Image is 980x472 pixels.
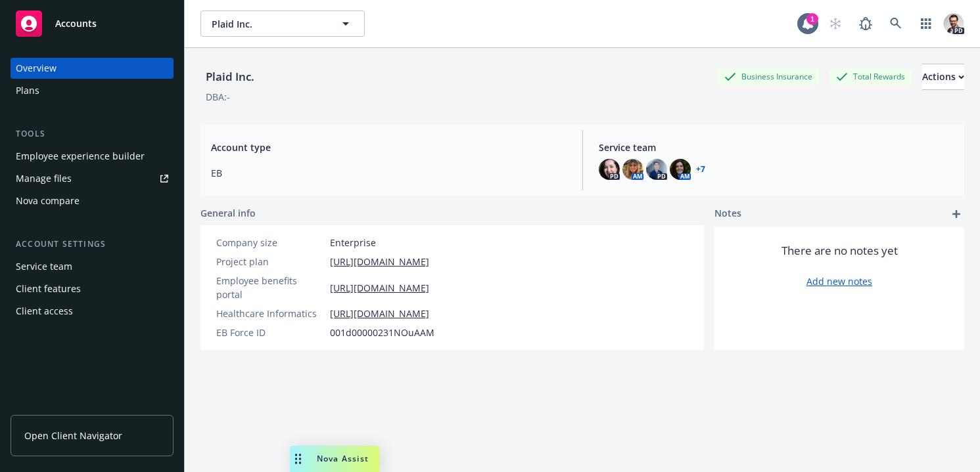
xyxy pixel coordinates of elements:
a: Add new notes [806,274,872,288]
span: Accounts [55,18,97,29]
a: Client features [11,278,174,299]
div: Business Insurance [718,68,819,85]
a: Employee experience builder [11,146,174,167]
a: Report a Bug [852,11,879,37]
div: Account settings [11,238,174,251]
span: Account type [211,140,567,154]
button: Nova Assist [290,446,379,472]
span: Enterprise [330,236,376,249]
div: Healthcare Informatics [216,307,325,320]
a: Search [883,11,909,37]
img: photo [670,159,691,180]
span: Plaid Inc. [212,17,325,31]
div: Service team [16,256,72,277]
div: Client access [16,301,73,322]
a: Switch app [913,11,939,37]
div: Plaid Inc. [200,68,260,85]
img: photo [646,159,667,180]
a: Start snowing [822,11,849,37]
div: Project plan [216,255,325,268]
span: Service team [599,140,954,154]
a: [URL][DOMAIN_NAME] [330,307,429,320]
a: +7 [696,165,705,173]
a: Client access [11,301,174,322]
a: add [948,206,964,222]
img: photo [943,13,964,34]
img: photo [599,159,620,180]
div: Manage files [16,168,72,189]
span: There are no notes yet [782,243,898,259]
a: Plans [11,80,174,101]
a: Manage files [11,168,174,189]
div: Overview [16,58,57,79]
span: Open Client Navigator [24,429,122,442]
div: Employee experience builder [16,146,145,167]
div: Employee benefits portal [216,274,325,301]
div: Company size [216,236,325,249]
span: EB [211,166,567,180]
a: [URL][DOMAIN_NAME] [330,281,429,295]
div: Actions [922,64,964,89]
div: DBA: - [206,90,230,104]
span: Notes [714,206,741,222]
a: Service team [11,256,174,277]
div: Nova compare [16,190,80,211]
span: General info [200,206,256,220]
span: 001d00000231NOuAAM [330,326,434,339]
a: Accounts [11,5,174,42]
div: EB Force ID [216,326,325,339]
div: Plans [16,80,39,101]
span: Nova Assist [317,453,369,464]
a: [URL][DOMAIN_NAME] [330,255,429,268]
button: Actions [922,64,964,90]
img: photo [622,159,643,180]
a: Overview [11,58,174,79]
div: 1 [806,13,818,25]
a: Nova compare [11,190,174,211]
div: Drag to move [290,446,306,472]
div: Tools [11,127,174,140]
button: Plaid Inc. [200,11,365,37]
div: Total Rewards [829,68,912,85]
div: Client features [16,278,81,299]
